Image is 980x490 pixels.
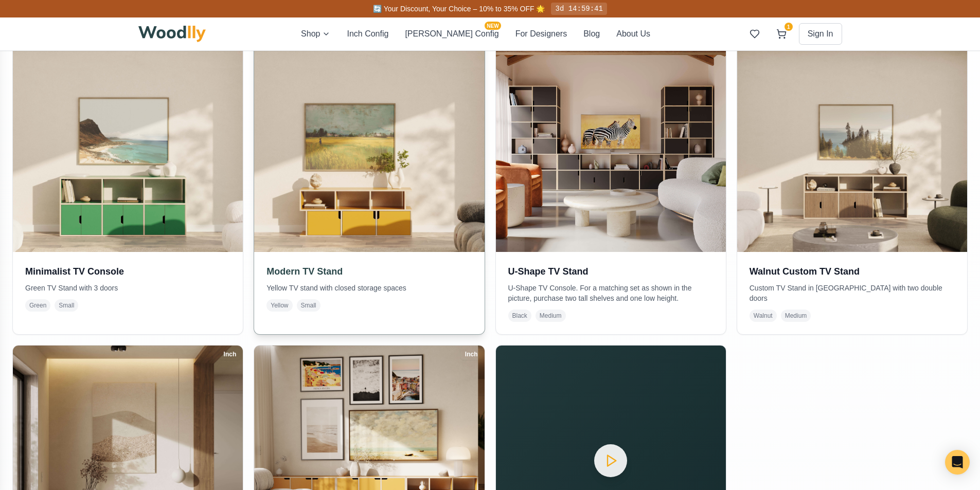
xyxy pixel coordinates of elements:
span: NEW [485,22,501,30]
div: Open Intercom Messenger [945,450,970,475]
span: 🔄 Your Discount, Your Choice – 10% to 35% OFF 🌟 [373,5,545,13]
button: 1 [772,25,791,43]
img: Woodlly [138,26,206,42]
h3: U-Shape TV Stand [508,264,714,279]
h3: Minimalist TV Console [25,264,230,279]
div: Inch [219,349,241,360]
button: Sign In [799,23,842,45]
p: Yellow TV stand with closed storage spaces [266,283,472,293]
h3: Walnut Custom TV Stand [750,264,955,279]
div: 3d 14:59:41 [551,3,607,15]
img: Walnut Custom TV Stand [737,22,967,252]
img: Minimalist TV Console [13,22,243,252]
span: Green [25,299,50,312]
button: For Designers [515,28,567,40]
p: Green TV Stand with 3 doors [25,283,230,293]
span: Yellow [266,299,292,312]
span: Small [297,299,320,312]
span: Medium [781,310,811,322]
button: About Us [616,28,650,40]
span: Medium [536,310,566,322]
span: Small [55,299,78,312]
h3: Modern TV Stand [266,264,472,279]
button: Shop [301,28,330,40]
div: Inch [460,349,483,360]
img: U-Shape TV Stand [496,22,726,252]
img: Modern TV Stand [248,16,490,258]
span: Walnut [750,310,777,322]
p: Custom TV Stand in [GEOGRAPHIC_DATA] with two double doors [750,283,955,303]
button: Inch Config [347,28,388,40]
button: Blog [583,28,600,40]
span: 1 [785,23,793,31]
button: [PERSON_NAME] ConfigNEW [405,28,498,40]
span: Black [508,310,531,322]
p: U-Shape TV Console. For a matching set as shown in the picture, purchase two tall shelves and one... [508,283,714,303]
